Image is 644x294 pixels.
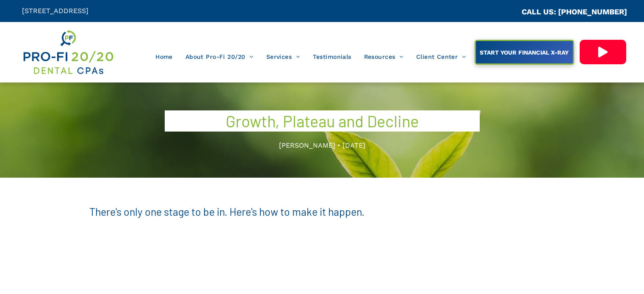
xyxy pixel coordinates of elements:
a: START YOUR FINANCIAL X-RAY [475,40,574,65]
a: Home [149,49,179,65]
img: Get Dental CPA Consulting, Bookkeeping, & Bank Loans [22,28,114,76]
a: About Pro-Fi 20/20 [179,49,260,65]
div: [PERSON_NAME] • [DATE] [165,138,480,153]
span: CA::CALLC [486,8,522,16]
span: START YOUR FINANCIAL X-RAY [477,45,572,60]
a: Testimonials [307,49,358,65]
a: Client Center [410,49,473,65]
a: Resources [358,49,410,65]
span: There's only one stage to be in. Here's how to make it happen. [89,205,365,218]
a: CALL US: [PHONE_NUMBER] [522,7,627,16]
span: [STREET_ADDRESS] [22,7,88,15]
a: Services [260,49,307,65]
h3: Growth, Plateau and Decline [165,110,480,132]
